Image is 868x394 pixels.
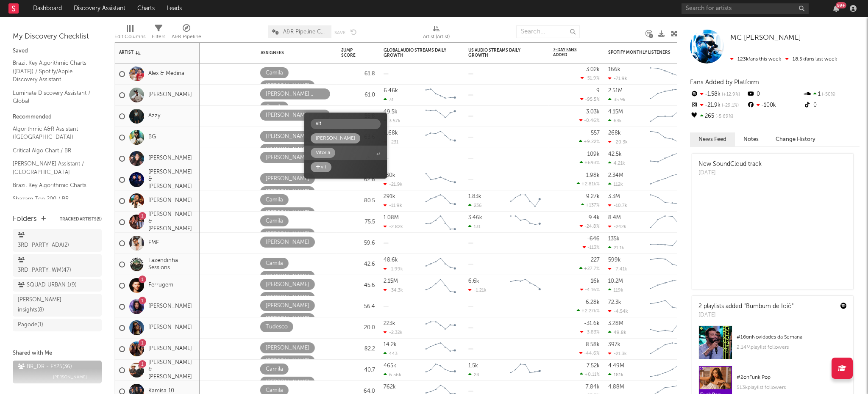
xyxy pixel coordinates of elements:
[148,134,156,141] a: BG
[608,194,620,199] div: 3.3M
[803,100,860,111] div: 0
[596,88,600,94] div: 9
[422,212,460,233] svg: Chart title
[18,320,43,330] div: Pagode ( 1 )
[423,21,450,46] div: Artist (Artist)
[690,100,746,111] div: -21.9k
[803,89,860,100] div: 1
[114,21,145,46] div: Edit Columns
[468,278,479,284] div: 6.6k
[608,173,623,178] div: 2.34M
[384,287,403,293] div: -34.3k
[468,363,478,369] div: 1.5k
[266,293,309,303] div: [PERSON_NAME]
[261,50,320,55] div: Assignees
[13,214,37,224] div: Folders
[422,127,460,148] svg: Chart title
[384,257,398,263] div: 48.6k
[13,32,102,42] div: My Discovery Checklist
[341,302,375,312] div: 56.4
[60,217,102,221] button: Tracked Artists(5)
[690,132,735,146] button: News Feed
[341,111,375,121] div: 55.8
[13,146,93,155] a: Critical Algo Chart / BR
[692,325,853,366] a: #16onNovidades da Semana2.14Mplaylist followers
[737,332,847,342] div: # 16 on Novidades da Semana
[579,266,600,271] div: +27.7 %
[266,272,309,282] div: [PERSON_NAME]
[608,342,620,347] div: 397k
[586,342,600,347] div: 8.58k
[608,139,628,145] div: -20.3k
[341,365,375,375] div: 40.7
[730,34,801,42] a: MC [PERSON_NAME]
[698,302,793,311] div: 2 playlists added
[608,245,624,251] div: 21.1k
[423,32,450,42] div: Artist (Artist)
[579,350,600,356] div: -44.6 %
[579,139,600,144] div: +9.22 %
[581,202,600,208] div: +137 %
[698,169,762,177] div: [DATE]
[148,211,195,233] a: [PERSON_NAME] & [PERSON_NAME]
[584,109,600,115] div: -3.03k
[646,254,684,275] svg: Chart title
[119,50,183,55] div: Artist
[311,119,381,129] input: Search...
[384,372,401,377] div: 6.56k
[152,32,165,42] div: Filters
[266,237,309,248] div: [PERSON_NAME]
[608,330,626,335] div: 49.8k
[586,173,600,178] div: 1.98k
[422,169,460,190] svg: Chart title
[646,85,684,106] svg: Chart title
[588,257,600,263] div: -227
[266,314,309,324] div: [PERSON_NAME]
[148,303,192,310] a: [PERSON_NAME]
[13,294,102,317] a: [PERSON_NAME] insights(8)
[152,21,165,46] div: Filters
[608,203,627,208] div: -10.7k
[737,342,847,353] div: 2.14M playlist followers
[744,303,793,309] a: "Bumbum de Ioiô"
[608,182,623,187] div: 112k
[266,195,283,205] div: Camila
[468,48,532,58] div: US Audio Streams Daily Growth
[18,255,78,276] div: 3RD_PARTY_WM ( 47 )
[341,344,375,354] div: 82.2
[468,194,481,199] div: 1.83k
[341,323,375,333] div: 20.0
[577,308,600,314] div: +2.27k %
[608,215,621,220] div: 8.4M
[283,29,327,35] span: A&R Pipeline Collaboration
[581,75,600,81] div: -51.9 %
[334,30,345,35] button: Save
[13,124,93,142] a: Algorithmic A&R Assistant ([GEOGRAPHIC_DATA])
[767,132,824,146] button: Change History
[384,194,395,199] div: 291k
[341,281,375,291] div: 45.6
[148,345,192,353] a: [PERSON_NAME]
[646,212,684,233] svg: Chart title
[148,169,195,190] a: [PERSON_NAME] & [PERSON_NAME]
[266,364,283,375] div: Camila
[384,342,397,347] div: 14.2k
[506,212,545,233] svg: Chart title
[266,145,309,155] div: [PERSON_NAME]
[172,21,201,46] div: A&R Pipeline
[468,372,479,377] div: 24
[608,118,622,124] div: 63k
[608,300,621,305] div: 72.3k
[266,174,309,184] div: [PERSON_NAME]
[608,109,623,115] div: 4.15M
[737,372,847,383] div: # 2 on Funk Pop
[266,322,288,332] div: Tudesco
[608,224,626,229] div: -242k
[341,175,375,185] div: 62.6
[553,47,587,58] span: 7-Day Fans Added
[384,330,403,335] div: -2.32k
[316,148,330,158] div: Vitoria
[682,3,809,14] input: Search for artists
[384,48,447,58] div: Global Audio Streams Daily Growth
[384,351,398,356] div: 443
